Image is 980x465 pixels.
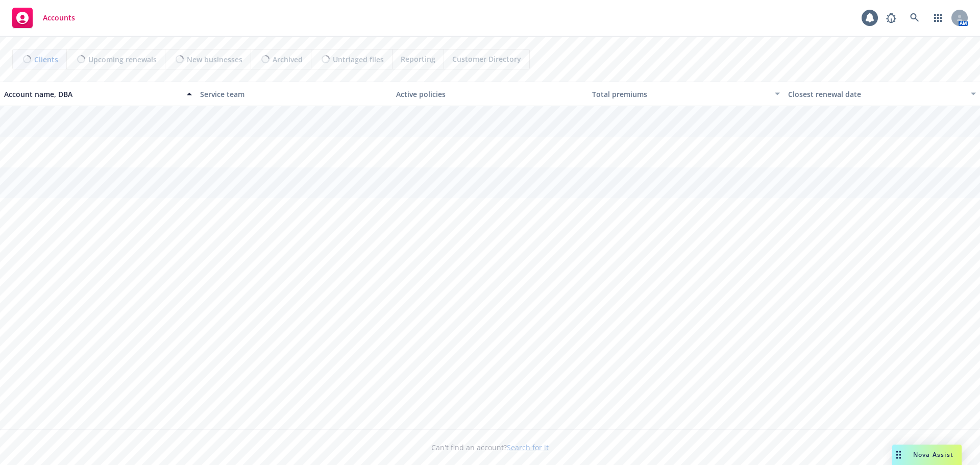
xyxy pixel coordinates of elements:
a: Search [904,8,925,28]
a: Search for it [507,443,549,452]
button: Active policies [392,82,588,106]
span: Archived [273,54,303,65]
span: Nova Assist [913,450,953,459]
a: Report a Bug [881,8,901,28]
div: Drag to move [892,445,905,465]
div: Closest renewal date [788,89,965,100]
button: Closest renewal date [784,82,980,106]
a: Accounts [8,4,79,32]
button: Total premiums [588,82,784,106]
span: Untriaged files [333,54,384,65]
span: Upcoming renewals [88,54,157,65]
button: Nova Assist [892,445,962,465]
span: New businesses [187,54,242,65]
div: Service team [200,89,388,100]
span: Reporting [401,54,435,64]
button: Service team [196,82,392,106]
a: Switch app [928,8,948,28]
div: Active policies [396,89,584,100]
div: Total premiums [592,89,769,100]
div: Account name, DBA [4,89,181,100]
span: Accounts [43,14,75,22]
span: Can't find an account? [431,442,549,453]
span: Customer Directory [452,54,521,64]
span: Clients [34,54,58,65]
